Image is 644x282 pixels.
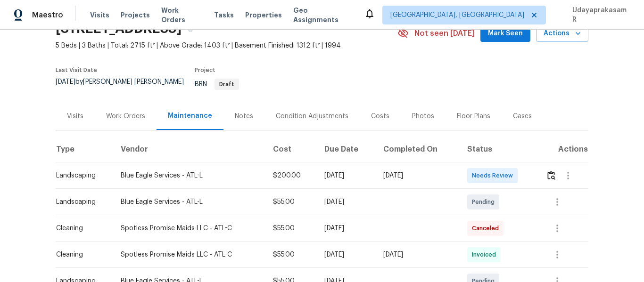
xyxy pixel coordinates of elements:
[56,41,397,50] span: 5 Beds | 3 Baths | Total: 2715 ft² | Above Grade: 1403 ft² | Basement Finished: 1312 ft² | 1994
[195,67,215,73] span: Project
[488,28,523,40] span: Mark Seen
[480,25,530,42] button: Mark Seen
[56,197,106,207] div: Landscaping
[324,250,368,259] div: [DATE]
[412,112,434,121] div: Photos
[67,112,83,121] div: Visits
[265,136,317,162] th: Cost
[32,10,63,20] span: Maestro
[90,10,109,20] span: Visits
[472,224,503,233] span: Canceled
[273,197,310,207] div: $55.00
[472,171,517,180] span: Needs Review
[276,112,348,121] div: Condition Adjustments
[273,250,310,259] div: $55.00
[56,224,106,233] div: Cleaning
[383,250,452,259] div: [DATE]
[168,111,212,121] div: Maintenance
[121,197,258,207] div: Blue Eagle Services - ATL-L
[383,171,452,180] div: [DATE]
[56,79,195,97] div: by [PERSON_NAME] [PERSON_NAME]
[513,112,532,121] div: Cases
[56,171,106,180] div: Landscaping
[121,171,258,180] div: Blue Eagle Services - ATL-L
[214,12,234,18] span: Tasks
[371,112,389,121] div: Costs
[317,136,376,162] th: Due Date
[121,224,258,233] div: Spotless Promise Maids LLC - ATL-C
[538,136,588,162] th: Actions
[113,136,265,162] th: Vendor
[324,171,368,180] div: [DATE]
[215,81,238,87] span: Draft
[106,112,145,121] div: Work Orders
[376,136,459,162] th: Completed On
[414,29,475,38] span: Not seen [DATE]
[324,197,368,207] div: [DATE]
[121,10,150,20] span: Projects
[457,112,490,121] div: Floor Plans
[56,136,113,162] th: Type
[245,10,282,20] span: Properties
[472,197,498,207] span: Pending
[569,6,630,24] span: Udayaprakasam R
[293,6,353,24] span: Geo Assignments
[56,79,75,85] span: [DATE]
[544,28,581,40] span: Actions
[472,250,500,259] span: Invoiced
[273,224,310,233] div: $55.00
[390,10,524,20] span: [GEOGRAPHIC_DATA], [GEOGRAPHIC_DATA]
[161,6,203,24] span: Work Orders
[235,112,253,121] div: Notes
[460,136,538,162] th: Status
[273,171,310,180] div: $200.00
[56,24,182,33] h2: [STREET_ADDRESS]
[195,81,239,88] span: BRN
[121,250,258,259] div: Spotless Promise Maids LLC - ATL-C
[56,67,97,73] span: Last Visit Date
[56,250,106,259] div: Cleaning
[547,171,555,180] img: Review Icon
[536,25,588,42] button: Actions
[546,164,557,187] button: Review Icon
[324,224,368,233] div: [DATE]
